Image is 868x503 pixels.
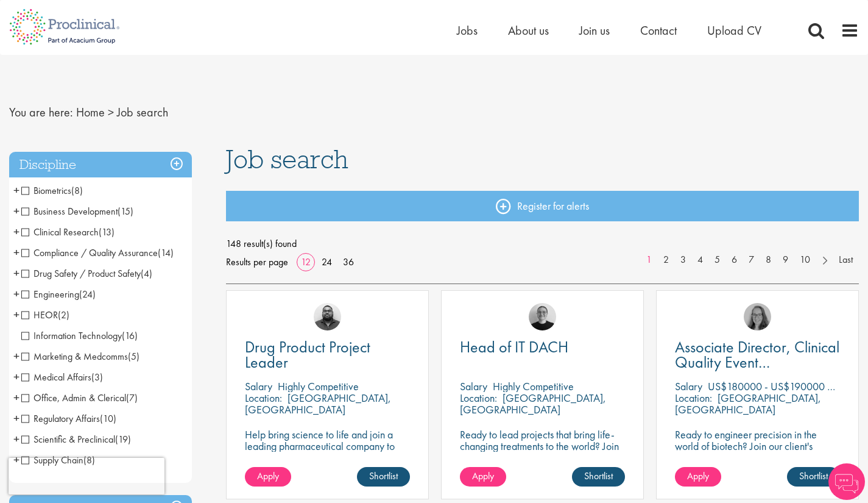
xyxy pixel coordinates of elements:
span: Biometrics [21,184,83,197]
a: 10 [794,253,816,267]
span: > [108,104,114,120]
p: Ready to lead projects that bring life-changing treatments to the world? Join our client at the f... [460,429,625,487]
p: [GEOGRAPHIC_DATA], [GEOGRAPHIC_DATA] [460,391,606,416]
span: Drug Safety / Product Safety [21,267,141,280]
span: Clinical Research [21,226,99,238]
span: Marketing & Medcomms [21,350,139,363]
a: 2 [657,253,675,267]
p: Ready to engineer precision in the world of biotech? Join our client's cutting-edge team and play... [675,429,840,487]
span: (5) [128,350,139,363]
img: Ashley Bennett [314,303,341,330]
span: Office, Admin & Clerical [21,391,138,404]
a: Drug Product Project Leader [245,340,410,370]
span: (15) [118,205,133,218]
a: 12 [297,255,315,268]
span: + [13,347,19,365]
span: + [13,409,19,427]
span: You are here: [9,104,73,120]
span: Compliance / Quality Assurance [21,246,158,259]
span: Drug Product Project Leader [245,337,370,373]
a: Head of IT DACH [460,340,625,355]
span: (13) [99,226,115,238]
span: + [13,181,19,199]
p: [GEOGRAPHIC_DATA], [GEOGRAPHIC_DATA] [675,391,821,416]
span: + [13,430,19,448]
span: (2) [58,309,69,321]
span: (7) [126,391,138,404]
span: Supply Chain [21,454,95,466]
span: Job search [226,143,348,176]
span: Drug Safety / Product Safety [21,267,152,280]
span: + [13,388,19,407]
span: + [13,202,19,220]
span: (16) [122,329,138,342]
a: Jobs [457,23,478,38]
span: (24) [79,288,96,301]
span: Salary [245,379,272,393]
span: Scientific & Preclinical [21,433,131,446]
span: Results per page [226,253,288,271]
span: + [13,451,19,469]
span: Medical Affairs [21,371,91,383]
span: Engineering [21,288,79,301]
span: Salary [675,379,702,393]
a: Upload CV [707,23,761,38]
span: Supply Chain [21,454,83,466]
span: (10) [100,412,116,425]
span: Apply [472,469,494,482]
a: About us [508,23,549,38]
p: Highly Competitive [278,379,359,393]
h3: Discipline [9,152,192,178]
a: Shortlist [787,467,840,487]
span: Location: [675,391,712,405]
span: + [13,243,19,262]
span: (8) [71,184,83,197]
a: 4 [691,253,709,267]
span: Location: [245,391,282,405]
span: Engineering [21,288,96,301]
a: Associate Director, Clinical Quality Event Management (GCP) [675,340,840,370]
a: Apply [675,467,721,487]
p: Highly Competitive [493,379,574,393]
span: Head of IT DACH [460,337,568,357]
span: Clinical Research [21,226,115,238]
span: Marketing & Medcomms [21,350,128,363]
span: (14) [158,246,174,259]
span: Join us [579,23,610,38]
span: (4) [141,267,152,280]
span: (19) [115,433,131,446]
span: Business Development [21,205,133,218]
span: + [13,264,19,282]
span: HEOR [21,309,69,321]
span: Information Technology [21,329,138,342]
a: 1 [640,253,658,267]
span: + [13,223,19,241]
span: Compliance / Quality Assurance [21,246,174,259]
span: + [13,285,19,303]
span: Office, Admin & Clerical [21,391,126,404]
a: Emma Pretorious [529,303,556,330]
span: Salary [460,379,487,393]
a: Shortlist [357,467,410,487]
a: 8 [760,253,777,267]
span: Regulatory Affairs [21,412,116,425]
p: Help bring science to life and join a leading pharmaceutical company to play a key role in delive... [245,429,410,487]
a: Last [833,253,859,267]
span: HEOR [21,309,58,321]
span: 148 result(s) found [226,235,859,253]
iframe: reCAPTCHA [9,458,164,494]
a: Contact [640,23,677,38]
span: + [13,305,19,324]
a: 7 [743,253,760,267]
span: + [13,368,19,386]
span: Business Development [21,205,118,218]
span: Biometrics [21,184,71,197]
span: Apply [257,469,279,482]
span: (3) [91,371,103,383]
a: Ingrid Aymes [744,303,771,330]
